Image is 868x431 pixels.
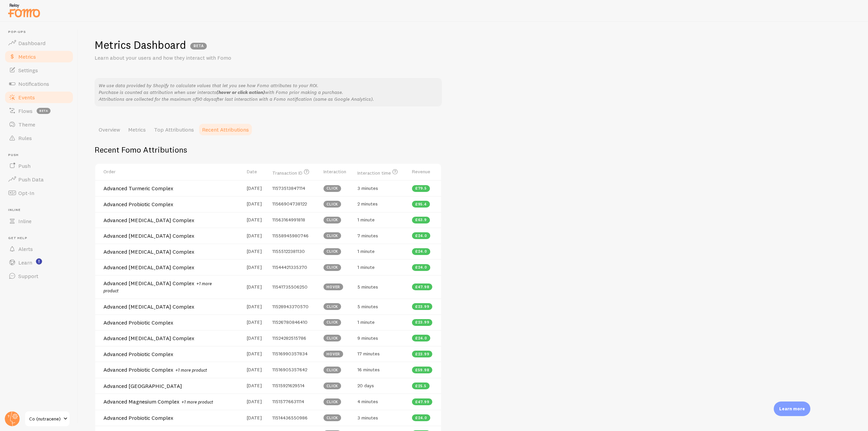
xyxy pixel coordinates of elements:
[216,89,265,95] b: (hover or click action)
[95,164,243,180] th: Order
[150,123,198,136] a: Top Attributions
[243,346,268,362] td: [DATE]
[4,159,74,173] a: Push
[243,410,268,426] td: [DATE]
[415,320,430,324] span: £23.99
[4,242,74,256] a: Alerts
[353,164,408,180] th: Interaction time
[774,401,810,416] div: Learn more
[243,228,268,243] td: [DATE]
[103,201,225,208] h4: Advanced Probiotic Complex
[95,54,257,62] p: Learn about your users and how they interact with Fomo
[24,411,70,427] a: Co (nutracene)
[18,107,33,114] span: Flows
[415,400,430,404] span: £47.99
[36,258,42,265] svg: <p>Watch New Feature Tutorials!</p>
[415,187,427,190] span: £79.5
[18,190,34,196] span: Opt-In
[95,123,124,136] a: Overview
[357,335,378,341] span: 9 minutes
[243,330,268,346] td: [DATE]
[357,248,375,254] span: 1 minute
[327,234,338,238] span: click
[357,264,375,270] span: 1 minute
[415,305,430,309] span: £23.99
[4,118,74,131] a: Theme
[4,256,74,269] a: Learn
[243,393,268,410] td: [DATE]
[357,398,378,405] span: 4 minutes
[181,399,213,405] small: +1 more product
[103,398,225,406] h4: Advanced Magnesium Complex
[103,335,225,342] h4: Advanced [MEDICAL_DATA] Complex
[197,96,214,102] em: 90 days
[327,285,340,289] span: hover
[18,53,36,60] span: Metrics
[408,164,441,180] th: Revenue
[7,2,41,19] img: fomo-relay-logo-orange.svg
[272,351,308,357] span: 11516990357834
[18,40,45,46] span: Dashboard
[268,164,319,180] th: Transaction ID
[103,248,225,255] h4: Advanced [MEDICAL_DATA] Complex
[29,415,61,423] span: Co (nutracene)
[327,368,338,372] span: click
[327,320,338,324] span: click
[4,104,74,118] a: Flows beta
[198,123,253,136] a: Recent Attributions
[272,233,309,239] span: 11558945980746
[327,187,338,190] span: click
[103,351,225,358] h4: Advanced Probiotic Complex
[327,218,338,222] span: click
[272,367,307,373] span: 11516905357642
[415,202,427,206] span: £95.4
[272,201,307,207] span: 11566904738122
[8,153,74,157] span: Push
[327,250,338,253] span: click
[4,63,74,77] a: Settings
[4,214,74,228] a: Inline
[8,30,74,34] span: Pop-ups
[103,366,225,374] h4: Advanced Probiotic Complex
[4,50,74,63] a: Metrics
[4,131,74,145] a: Rules
[18,259,32,266] span: Learn
[357,351,380,357] span: 17 minutes
[415,266,427,269] span: £24.0
[357,303,378,310] span: 5 minutes
[415,218,427,222] span: £63.9
[243,314,268,330] td: [DATE]
[4,269,74,283] a: Support
[18,94,35,101] span: Events
[243,378,268,394] td: [DATE]
[415,352,430,356] span: £23.99
[357,319,375,325] span: 1 minute
[272,217,305,223] span: 11563164991818
[319,164,353,180] th: Interaction
[327,384,338,388] span: click
[357,185,378,191] span: 3 minutes
[18,218,32,224] span: Inline
[327,202,338,206] span: click
[272,335,306,341] span: 11524282515786
[357,383,374,389] span: 20 days
[357,233,378,239] span: 7 minutes
[103,280,225,294] h4: Advanced [MEDICAL_DATA] Complex
[103,264,225,271] h4: Advanced [MEDICAL_DATA] Complex
[272,248,305,254] span: 11555122381130
[18,246,33,252] span: Alerts
[272,415,308,421] span: 11514436550986
[415,416,427,420] span: £24.0
[103,232,225,239] h4: Advanced [MEDICAL_DATA] Complex
[415,384,427,388] span: £25.5
[124,123,150,136] a: Metrics
[18,121,35,128] span: Theme
[243,243,268,259] td: [DATE]
[357,217,375,223] span: 1 minute
[243,361,268,378] td: [DATE]
[243,196,268,212] td: [DATE]
[272,319,308,325] span: 11526780846410
[272,383,304,389] span: 11515921629514
[357,201,378,207] span: 2 minutes
[327,352,340,356] span: hover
